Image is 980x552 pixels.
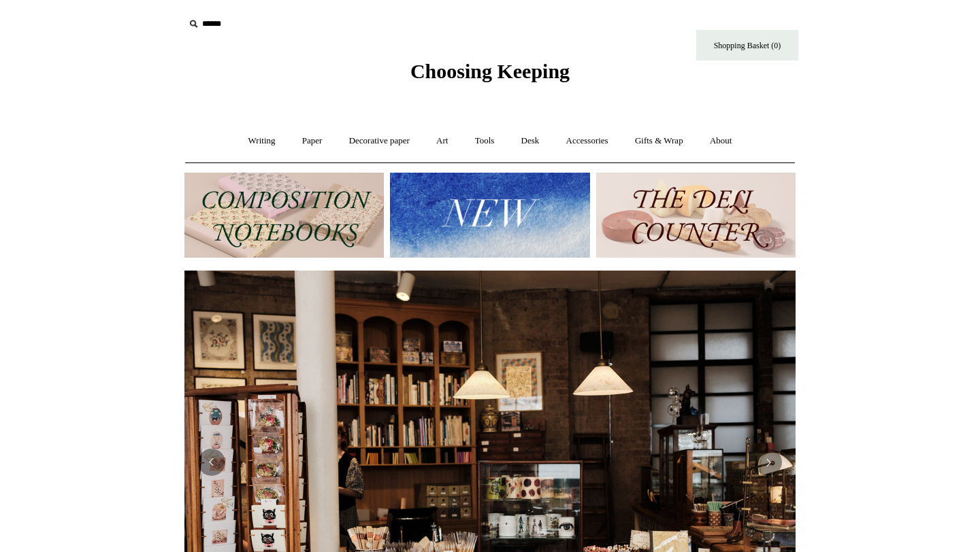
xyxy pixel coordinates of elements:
a: Decorative paper [337,123,422,159]
a: Choosing Keeping [410,71,570,80]
a: Paper [290,123,335,159]
a: About [698,123,745,159]
a: Accessories [554,123,621,159]
a: Gifts & Wrap [623,123,696,159]
span: Choosing Keeping [410,60,570,82]
a: Shopping Basket (0) [696,30,798,61]
a: Writing [236,123,288,159]
a: Desk [509,123,552,159]
a: Tools [463,123,507,159]
a: Art [424,123,460,159]
img: 202302 Composition ledgers.jpg__PID:69722ee6-fa44-49dd-a067-31375e5d54ec [184,173,384,258]
img: New.jpg__PID:f73bdf93-380a-4a35-bcfe-7823039498e1 [390,173,589,258]
button: Next [755,449,782,476]
img: The Deli Counter [596,173,796,258]
button: Previous [198,449,225,476]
